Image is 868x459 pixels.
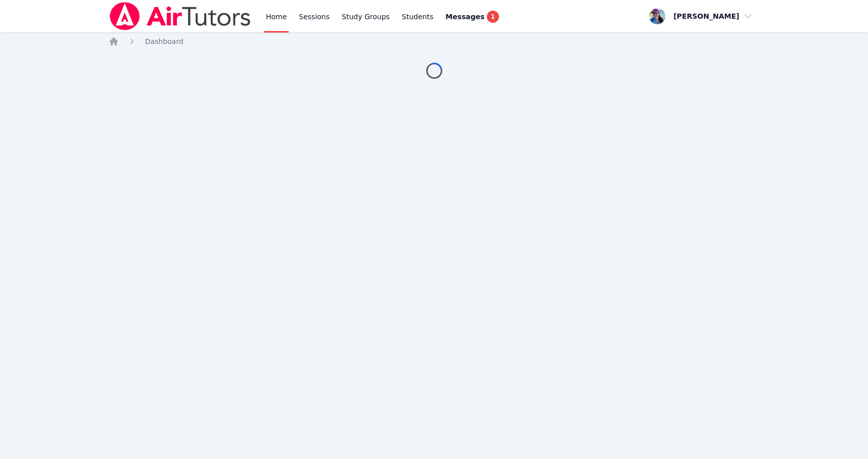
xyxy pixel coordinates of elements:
[145,36,184,47] a: Dashboard
[445,12,484,22] span: Messages
[487,11,499,23] span: 1
[109,36,760,47] nav: Breadcrumb
[109,2,252,30] img: Air Tutors
[145,37,184,45] span: Dashboard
